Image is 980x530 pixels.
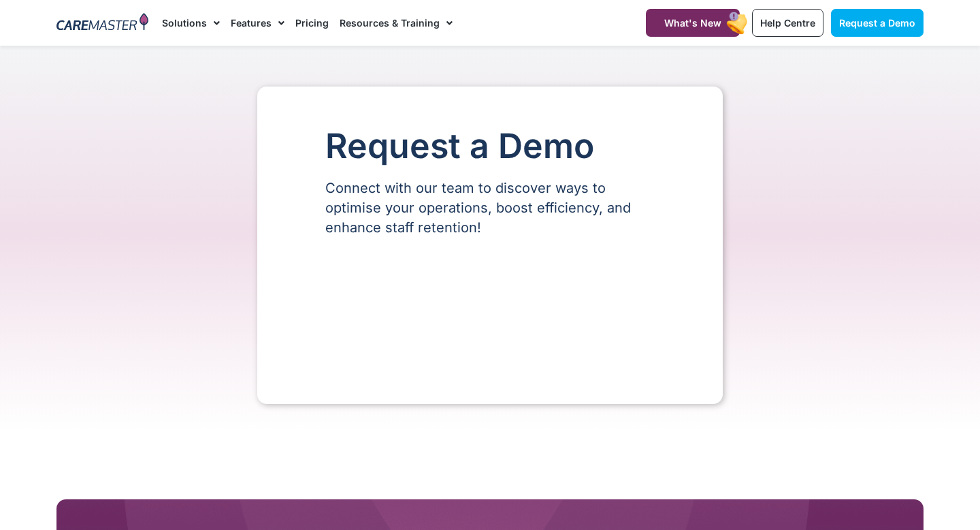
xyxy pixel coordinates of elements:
[325,127,655,165] h1: Request a Demo
[752,9,823,37] a: Help Centre
[664,17,721,29] span: What's New
[325,178,655,238] p: Connect with our team to discover ways to optimise your operations, boost efficiency, and enhance...
[646,9,740,37] a: What's New
[831,9,924,37] a: Request a Demo
[839,17,915,29] span: Request a Demo
[760,17,815,29] span: Help Centre
[56,13,148,33] img: CareMaster Logo
[325,261,655,363] iframe: Form 0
